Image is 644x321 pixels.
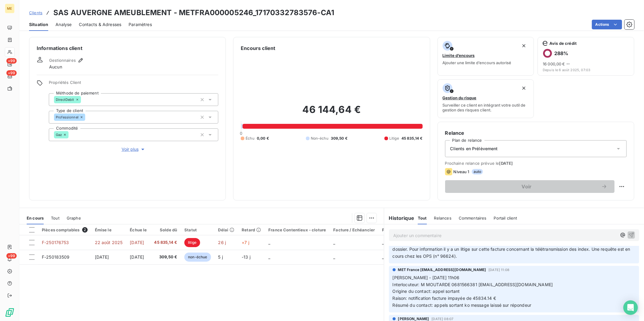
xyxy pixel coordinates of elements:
[29,22,48,28] span: Situation
[37,45,218,52] h6: Informations client
[67,216,81,220] span: Graphe
[56,115,79,119] span: Professionnel
[95,227,123,232] div: Émise le
[450,146,498,152] span: Clients en Prélèvement
[459,216,487,220] span: Commentaires
[6,70,17,76] span: +99
[241,104,422,122] h2: 46 144,64 €
[268,227,326,232] div: France Contentieux - cloture
[154,254,177,260] span: 309,50 €
[554,50,569,56] h6: 288 %
[184,227,211,232] div: Statut
[55,22,72,28] span: Analyse
[472,169,483,174] span: auto
[42,240,69,245] span: F-250176753
[154,227,177,232] div: Solde dû
[56,133,62,137] span: Gaz
[443,95,477,100] span: Gestion du risque
[49,80,218,88] span: Propriétés Client
[432,317,454,321] span: [DATE] 08:07
[393,296,496,301] span: Raison: notification facture impayée de 45834.14 €
[242,254,250,260] span: -13 j
[268,240,270,245] span: _
[382,227,445,232] div: France Contentieux - ouverture
[443,103,529,112] span: Surveiller ce client en intégrant votre outil de gestion des risques client.
[398,267,486,273] span: MET France [EMAIL_ADDRESS][DOMAIN_NAME]
[5,4,15,13] div: ME
[393,239,632,259] span: client recontacté, message laissé sur répondeur + tâche dans LP pour suivi du dossier. Pour infor...
[393,282,553,287] span: Interlocuteur: M MOUTARDE 0681566381 [EMAIL_ADDRESS][DOMAIN_NAME]
[333,254,335,260] span: _
[218,240,226,245] span: 26 j
[445,161,627,166] span: Prochaine relance prévue le
[434,216,451,220] span: Relances
[82,227,88,233] span: 2
[401,136,423,141] span: 45 835,14 €
[154,240,177,246] span: 45 835,14 €
[499,161,513,166] span: [DATE]
[85,114,90,120] input: Ajouter une valeur
[393,303,532,308] span: Résumé du contact: appels sortant ko message laissé sur répondeur
[29,10,42,15] span: Clients
[445,129,627,137] h6: Relance
[53,7,334,18] h3: SAS AUVERGNE AMEUBLEMENT - METFRA000005246_17170332783576-CA1
[42,227,88,233] div: Pièces comptables
[6,58,17,64] span: +99
[333,227,375,232] div: Facture / Echéancier
[623,300,638,315] div: Open Intercom Messenger
[382,240,384,245] span: _
[543,68,629,72] span: Depuis le 6 août 2025, 07:03
[331,136,347,141] span: 309,50 €
[240,131,242,136] span: 0
[592,20,622,29] button: Actions
[130,254,144,260] span: [DATE]
[6,253,17,259] span: +99
[242,240,249,245] span: +7 j
[443,60,512,65] span: Ajouter une limite d’encours autorisé
[27,216,44,220] span: En cours
[543,61,565,66] span: 16 000,00 €
[452,184,601,189] span: Voir
[95,240,123,245] span: 22 août 2025
[443,53,475,58] span: Limite d’encours
[268,254,270,260] span: _
[246,136,254,141] span: Échu
[549,41,577,46] span: Avis de crédit
[438,79,534,118] button: Gestion du risqueSurveiller ce client en intégrant votre outil de gestion des risques client.
[382,254,384,260] span: _
[218,254,223,260] span: 5 j
[454,169,469,174] span: Niveau 1
[29,10,42,16] a: Clients
[49,58,76,63] span: Gestionnaires
[49,64,62,70] span: Aucun
[184,253,211,262] span: non-échue
[393,275,460,280] span: [PERSON_NAME] - [DATE] 11h06
[311,136,328,141] span: Non-échu
[438,37,534,76] button: Limite d’encoursAjouter une limite d’encours autorisé
[257,136,269,141] span: 0,00 €
[494,216,517,220] span: Portail client
[184,238,200,247] span: litige
[241,45,275,52] h6: Encours client
[384,214,414,222] h6: Historique
[489,268,510,272] span: [DATE] 11:08
[218,227,235,232] div: Délai
[81,97,86,102] input: Ajouter une valeur
[129,22,152,28] span: Paramètres
[5,308,15,317] img: Logo LeanPay
[49,146,218,153] button: Voir plus
[130,227,147,232] div: Échue le
[393,289,460,294] span: Origine du contact: appel sortant
[122,146,146,152] span: Voir plus
[95,254,109,260] span: [DATE]
[69,132,73,137] input: Ajouter une valeur
[418,216,427,220] span: Tout
[242,227,261,232] div: Retard
[56,98,74,101] span: DirectDebit
[333,240,335,245] span: _
[79,22,121,28] span: Contacts & Adresses
[445,180,615,193] button: Voir
[42,254,70,260] span: F-250183509
[389,136,399,141] span: Litige
[51,216,59,220] span: Tout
